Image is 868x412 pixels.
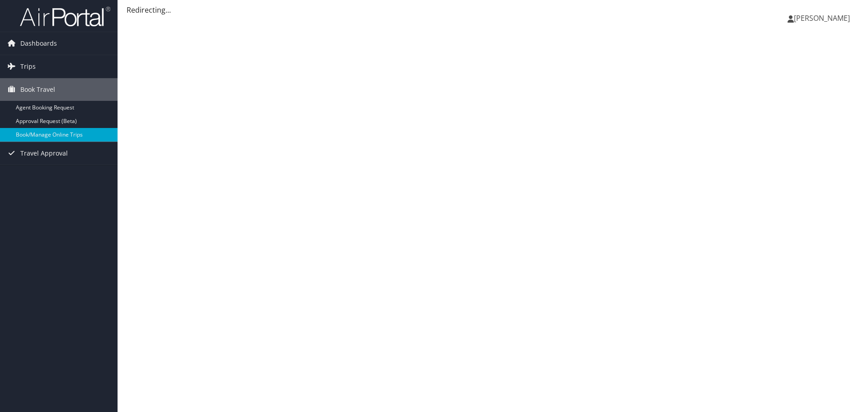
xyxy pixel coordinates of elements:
[20,6,110,27] img: airportal-logo.png
[788,5,859,32] a: [PERSON_NAME]
[20,142,68,165] span: Travel Approval
[20,32,57,55] span: Dashboards
[20,55,36,78] span: Trips
[794,13,850,23] span: [PERSON_NAME]
[20,78,55,101] span: Book Travel
[127,5,859,15] div: Redirecting...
